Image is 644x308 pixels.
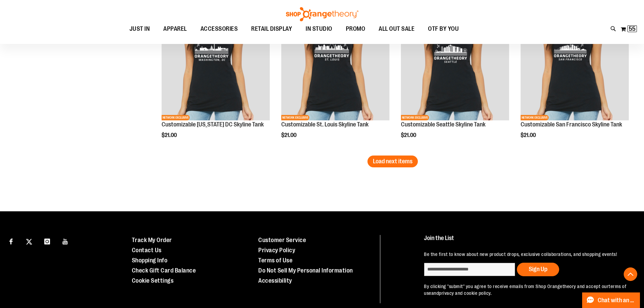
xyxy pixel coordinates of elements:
[41,235,53,247] a: Visit our Instagram page
[163,21,187,37] span: APPAREL
[281,13,389,121] img: Product image for Customizable St. Louis Skyline Tank
[517,9,632,156] div: product
[629,25,636,32] span: 55
[281,121,368,128] a: Customizable St. Louis Skyline Tank
[162,121,264,128] a: Customizable [US_STATE] DC Skyline Tank
[521,13,629,122] a: Product image for Customizable San Francisco Skyline TankNETWORK EXCLUSIVE
[258,237,306,243] a: Customer Service
[258,267,353,274] a: Do Not Sell My Personal Information
[346,21,365,37] span: PROMO
[278,9,393,156] div: product
[424,283,628,297] p: By clicking "submit" you agree to receive emails from Shop Orangetheory and accept our and
[521,132,537,138] span: $21.00
[428,21,459,37] span: OTF BY YOU
[258,277,292,284] a: Accessibility
[367,156,418,167] button: Load next items
[521,13,629,121] img: Product image for Customizable San Francisco Skyline Tank
[281,132,297,138] span: $21.00
[162,132,178,138] span: $21.00
[26,239,32,245] img: Twitter
[258,257,292,264] a: Terms of Use
[401,132,417,138] span: $21.00
[582,292,640,308] button: Chat with an Expert
[517,263,559,276] button: Sign Up
[598,297,636,304] span: Chat with an Expert
[251,21,292,37] span: RETAIL DISPLAY
[162,13,270,121] img: Product image for Customizable Washington DC Skyline Tank
[424,251,628,258] p: Be the first to know about new product drops, exclusive collaborations, and shopping events!
[624,267,637,281] button: Back To Top
[132,257,168,264] a: Shopping Info
[439,290,492,296] a: privacy and cookie policy.
[373,158,412,165] span: Load next items
[132,277,174,284] a: Cookie Settings
[521,121,622,128] a: Customizable San Francisco Skyline Tank
[529,266,547,273] span: Sign Up
[401,13,509,122] a: Product image for Customizable Seattle Skyline TankNETWORK EXCLUSIVE
[200,21,238,37] span: ACCESSORIES
[132,237,172,243] a: Track My Order
[5,235,17,247] a: Visit our Facebook page
[129,21,150,37] span: JUST IN
[424,263,515,276] input: enter email
[401,121,485,128] a: Customizable Seattle Skyline Tank
[424,235,628,247] h4: Join the List
[401,13,509,121] img: Product image for Customizable Seattle Skyline Tank
[401,115,429,120] span: NETWORK EXCLUSIVE
[306,21,332,37] span: IN STUDIO
[424,284,626,296] a: terms of use
[162,115,190,120] span: NETWORK EXCLUSIVE
[285,7,359,21] img: Shop Orangetheory
[281,115,309,120] span: NETWORK EXCLUSIVE
[132,267,196,274] a: Check Gift Card Balance
[158,9,273,156] div: product
[132,247,162,254] a: Contact Us
[281,13,389,122] a: Product image for Customizable St. Louis Skyline TankNETWORK EXCLUSIVE
[521,115,549,120] span: NETWORK EXCLUSIVE
[23,235,35,247] a: Visit our X page
[398,9,512,156] div: product
[59,235,71,247] a: Visit our Youtube page
[258,247,295,254] a: Privacy Policy
[162,13,270,122] a: Product image for Customizable Washington DC Skyline TankNETWORK EXCLUSIVE
[379,21,414,37] span: ALL OUT SALE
